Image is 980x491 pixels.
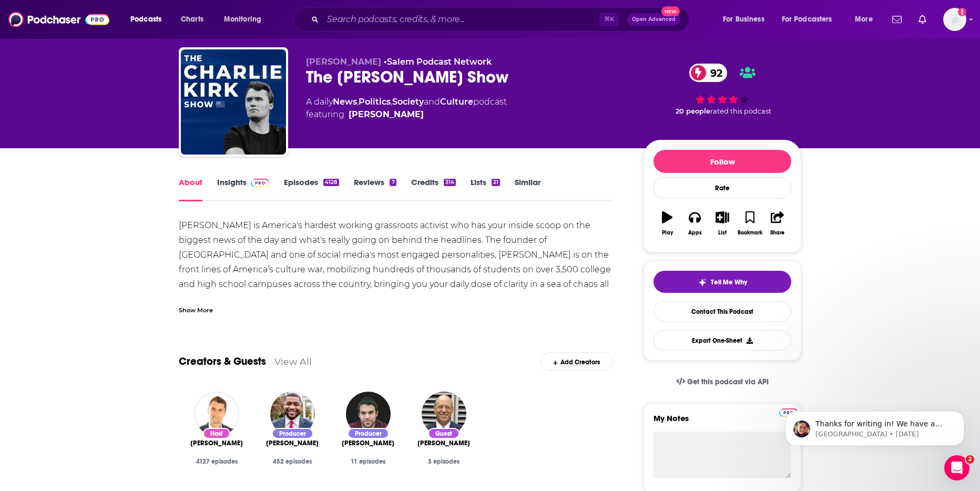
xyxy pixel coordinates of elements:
[323,11,599,28] input: Search podcasts, credits, & more...
[224,12,261,27] span: Monitoring
[306,108,507,121] span: featuring
[179,177,202,201] a: About
[346,392,391,436] img: Andrew Kolvet
[700,64,728,82] span: 92
[654,301,791,322] a: Contact This Podcast
[357,97,359,107] span: ,
[391,97,392,107] span: ,
[359,97,391,107] a: Politics
[266,439,319,447] a: Brandon Tatum
[130,12,161,27] span: Podcasts
[266,439,319,447] span: [PERSON_NAME]
[190,439,243,447] span: [PERSON_NAME]
[738,230,762,236] div: Bookmark
[424,97,440,107] span: and
[627,13,680,26] button: Open AdvancedNew
[943,8,966,31] button: Show profile menu
[689,64,728,82] a: 92
[661,6,680,16] span: New
[848,11,886,28] button: open menu
[716,11,778,28] button: open menu
[195,392,239,436] img: Charlie Kirk
[123,11,175,28] button: open menu
[644,57,801,122] div: 92 20 peoplerated this podcast
[736,204,763,242] button: Bookmark
[770,389,980,463] iframe: Intercom notifications message
[174,11,210,28] a: Charts
[179,355,266,368] a: Creators & Guests
[333,97,357,107] a: News
[471,177,500,201] a: Lists21
[723,12,764,27] span: For Business
[179,218,612,336] div: [PERSON_NAME] is America's hardest working grassroots activist who has your inside scoop on the b...
[966,455,974,464] span: 2
[270,392,315,436] img: Brandon Tatum
[217,11,275,28] button: open menu
[181,49,286,155] img: The Charlie Kirk Show
[417,439,470,447] span: [PERSON_NAME]
[688,230,702,236] div: Apps
[306,96,507,121] div: A daily podcast
[342,439,394,447] a: Andrew Kolvet
[263,458,322,465] div: 452 episodes
[599,13,619,26] span: ⌘ K
[392,97,424,107] a: Society
[187,458,246,465] div: 4127 episodes
[711,278,747,287] span: Tell Me Why
[323,179,339,186] div: 4128
[855,12,873,27] span: More
[770,230,784,236] div: Share
[203,428,230,439] div: Host
[342,439,394,447] span: [PERSON_NAME]
[304,7,699,32] div: Search podcasts, credits, & more...
[492,179,500,186] div: 21
[515,177,540,201] a: Similar
[943,8,966,31] img: User Profile
[284,177,339,201] a: Episodes4128
[782,12,832,27] span: For Podcasters
[422,392,466,436] img: Ari Fleischer
[943,8,966,31] span: Logged in as rowan.sullivan
[390,179,396,186] div: 7
[540,352,612,371] div: Add Creators
[306,57,381,67] span: [PERSON_NAME]
[428,428,460,439] div: Guest
[274,356,312,367] a: View All
[662,230,673,236] div: Play
[272,428,313,439] div: Producer
[8,9,109,29] a: Podchaser - Follow, Share and Rate Podcasts
[698,278,707,287] img: tell me why sparkle
[654,413,791,432] label: My Notes
[414,458,473,465] div: 3 episodes
[654,150,791,173] button: Follow
[710,107,771,115] span: rated this podcast
[251,179,269,187] img: Podchaser Pro
[676,107,710,115] span: 20 people
[681,204,708,242] button: Apps
[632,17,676,22] span: Open Advanced
[944,455,969,480] iframe: Intercom live chat
[654,204,681,242] button: Play
[217,177,269,201] a: InsightsPodchaser Pro
[339,458,397,465] div: 11 episodes
[775,11,848,28] button: open menu
[764,204,791,242] button: Share
[444,179,456,186] div: 314
[417,439,470,447] a: Ari Fleischer
[718,230,727,236] div: List
[888,11,906,28] a: Show notifications dropdown
[387,57,492,67] a: Salem Podcast Network
[190,439,243,447] a: Charlie Kirk
[687,377,769,386] span: Get this podcast via API
[440,97,473,107] a: Culture
[958,8,966,16] svg: Add a profile image
[709,204,736,242] button: List
[654,271,791,293] button: tell me why sparkleTell Me Why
